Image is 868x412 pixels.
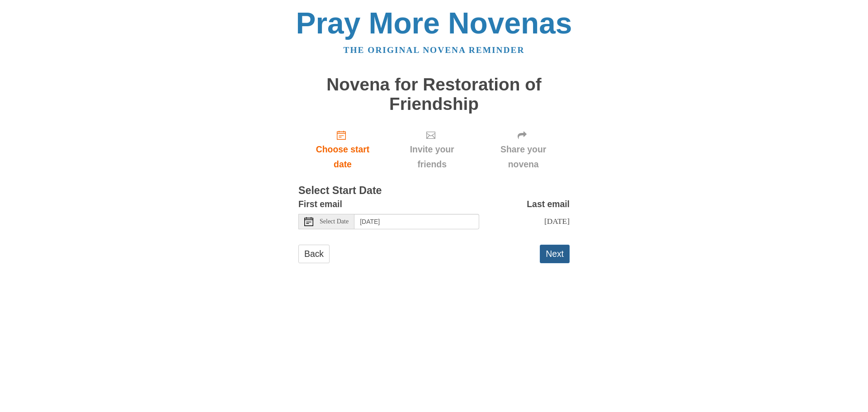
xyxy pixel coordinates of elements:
div: Click "Next" to confirm your start date first. [477,123,570,176]
a: Pray More Novenas [296,6,572,40]
span: Invite your friends [396,142,468,172]
span: Select Date [320,218,349,225]
div: Click "Next" to confirm your start date first. [387,123,477,176]
label: First email [298,197,342,212]
span: Share your novena [486,142,561,172]
input: Use the arrow keys to pick a date [354,214,479,229]
a: The original novena reminder [344,45,525,55]
h1: Novena for Restoration of Friendship [298,75,570,114]
span: Choose start date [307,142,378,172]
a: Back [298,245,330,263]
label: Last email [527,197,570,212]
span: [DATE] [544,217,570,226]
h3: Select Start Date [298,185,570,197]
button: Next [540,245,570,263]
a: Choose start date [298,123,387,176]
